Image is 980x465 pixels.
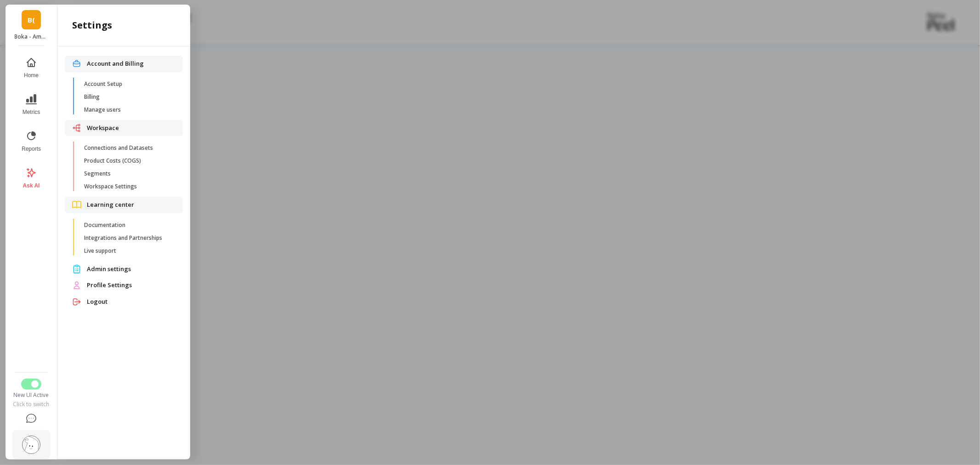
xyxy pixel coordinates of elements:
span: Metrics [23,108,40,116]
span: Integrations and Partnerships [84,234,172,242]
img: Logout [72,297,81,306]
span: Live support [84,247,172,255]
button: Reports [16,125,46,158]
button: Home [16,51,46,85]
img: Learning center [72,201,81,209]
img: Account and Billing [72,59,81,68]
img: Peel internal [72,265,81,273]
span: Connections and Datasets [84,144,172,152]
div: Click to switch [12,401,50,408]
span: Documentation [84,221,172,229]
span: Account and Billing [87,59,176,68]
span: Home [24,72,39,79]
button: Help [12,408,50,430]
span: Ask AI [23,182,40,189]
span: Logout [87,297,176,306]
span: Admin settings [87,265,176,274]
span: Learning center [87,200,176,210]
h2: Settings [72,19,112,32]
button: Metrics [16,88,46,121]
p: Boka - Amazon (Essor) [15,33,48,40]
span: Workspace Settings [84,183,172,190]
span: Segments [84,170,172,177]
span: Billing [84,93,172,101]
div: New UI Active [12,391,50,399]
button: Settings [12,430,50,459]
img: profile picture [22,436,40,454]
span: Profile Settings [87,281,176,290]
span: Workspace [87,124,176,133]
button: Ask AI [16,162,46,195]
span: Reports [22,145,41,153]
span: B( [28,15,35,25]
span: Product Costs (COGS) [84,157,172,164]
span: Manage users [84,106,172,113]
img: Workspace [72,124,81,132]
img: Profile settings [72,281,81,290]
button: Switch to Legacy UI [21,379,41,390]
span: Account Setup [84,80,172,88]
